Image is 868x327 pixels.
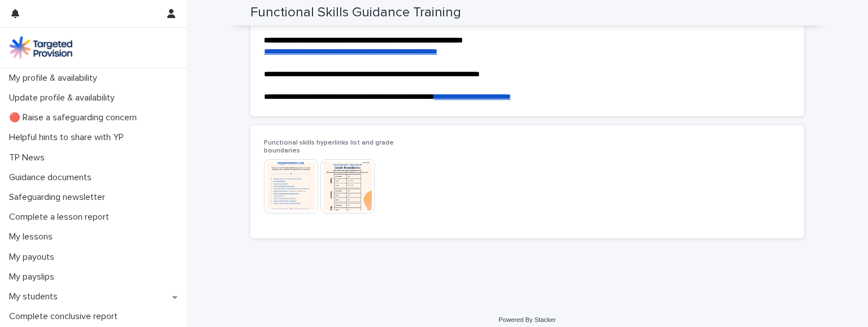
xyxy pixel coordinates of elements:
p: My students [5,291,67,302]
p: Update profile & availability [5,93,124,103]
p: My payouts [5,252,63,263]
h2: Functional Skills Guidance Training [250,5,461,21]
p: My lessons [5,232,62,242]
p: Safeguarding newsletter [5,192,114,203]
p: Guidance documents [5,172,101,183]
p: Complete a lesson report [5,212,118,223]
a: Powered By Stacker [498,316,555,323]
p: TP News [5,152,54,163]
p: Helpful hints to share with YP [5,132,133,143]
span: Functional skills hyperlinks list and grade boundaries [264,139,394,154]
p: My payslips [5,272,63,282]
img: M5nRWzHhSzIhMunXDL62 [9,36,72,59]
p: 🔴 Raise a safeguarding concern [5,112,146,123]
p: My profile & availability [5,73,106,84]
p: Complete conclusive report [5,311,127,322]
